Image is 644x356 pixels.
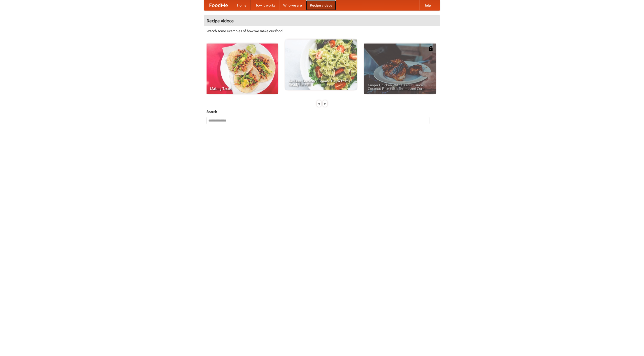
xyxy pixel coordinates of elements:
a: Making Tacos [207,44,278,94]
a: An Easy, Summery Tomato Pasta That's Ready for Fall [285,39,357,90]
a: How it works [251,0,279,10]
h4: Recipe videos [204,16,440,26]
img: 483408.png [428,46,433,51]
a: Who we are [279,0,306,10]
div: » [323,100,327,107]
span: Making Tacos [210,87,274,90]
span: An Easy, Summery Tomato Pasta That's Ready for Fall [289,79,353,86]
a: Help [419,0,435,10]
div: « [317,100,321,107]
a: Recipe videos [306,0,336,10]
a: FoodMe [204,0,233,10]
a: Home [233,0,251,10]
p: Watch some examples of how we make our food! [207,28,437,33]
h5: Search [207,109,437,114]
